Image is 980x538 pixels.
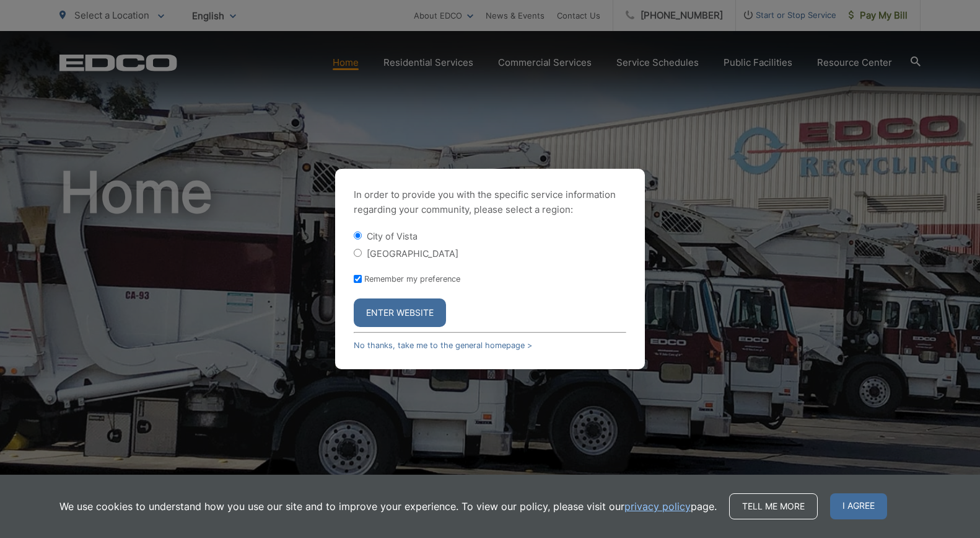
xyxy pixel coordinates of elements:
p: In order to provide you with the specific service information regarding your community, please se... [354,187,626,217]
label: [GEOGRAPHIC_DATA] [367,248,458,259]
p: We use cookies to understand how you use our site and to improve your experience. To view our pol... [59,499,717,514]
a: privacy policy [624,499,691,514]
label: City of Vista [367,231,418,241]
button: Enter Website [354,298,446,327]
a: Tell me more [729,493,818,519]
label: Remember my preference [364,274,460,284]
a: No thanks, take me to the general homepage > [354,341,532,350]
span: I agree [830,493,887,519]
